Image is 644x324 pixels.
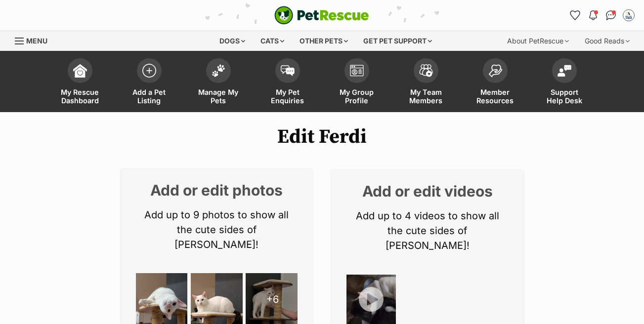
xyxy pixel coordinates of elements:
span: My Pet Enquiries [265,88,310,105]
span: Member Resources [473,88,517,105]
a: PetRescue [274,6,369,25]
img: Megan Ostwald profile pic [624,10,634,20]
span: Menu [26,37,47,45]
h2: Add or edit photos [134,183,300,198]
p: Add up to 9 photos to show all the cute sides of [PERSON_NAME]! [134,207,300,252]
img: dashboard-icon-eb2f2d2d3e046f16d808141f083e7271f6b2e854fb5c12c21221c1fb7104beca.svg [73,64,87,78]
img: harmpvehri7jahe060zx.jpg [346,275,396,324]
span: Add a Pet Listing [127,88,172,105]
img: group-profile-icon-3fa3cf56718a62981997c0bc7e787c4b2cf8bcc04b72c1350f741eb67cf2f40e.svg [350,65,364,77]
div: Get pet support [356,31,439,51]
img: team-members-icon-5396bd8760b3fe7c0b43da4ab00e1e3bb1a5d9ba89233759b79545d2d3fc5d0d.svg [419,64,433,77]
img: manage-my-pets-icon-02211641906a0b7f246fdf0571729dbe1e7629f14944591b6c1af311fb30b64b.svg [212,64,225,77]
a: Manage My Pets [184,53,253,112]
span: My Group Profile [335,88,379,105]
div: Good Reads [578,31,637,51]
a: Add a Pet Listing [115,53,184,112]
span: My Rescue Dashboard [58,88,102,105]
img: add-pet-listing-icon-0afa8454b4691262ce3f59096e99ab1cd57d4a30225e0717b998d2c9b9846f56.svg [142,64,156,78]
div: Other pets [293,31,355,51]
a: My Rescue Dashboard [45,53,115,112]
img: chat-41dd97257d64d25036548639549fe6c8038ab92f7586957e7f3b1b290dea8141.svg [606,10,616,20]
img: help-desk-icon-fdf02630f3aa405de69fd3d07c3f3aa587a6932b1a1747fa1d2bba05be0121f9.svg [558,65,571,77]
a: Support Help Desk [530,53,599,112]
img: member-resources-icon-8e73f808a243e03378d46382f2149f9095a855e16c252ad45f914b54edf8863c.svg [488,64,502,78]
p: Add up to 4 videos to show all the cute sides of [PERSON_NAME]! [345,208,510,253]
ul: Account quick links [567,7,637,23]
span: Manage My Pets [196,88,241,105]
img: notifications-46538b983faf8c2785f20acdc204bb7945ddae34d4c08c2a6579f10ce5e182be.svg [589,10,597,20]
button: Notifications [585,7,601,23]
a: My Pet Enquiries [253,53,322,112]
a: My Group Profile [322,53,391,112]
div: About PetRescue [500,31,576,51]
img: logo-cat-932fe2b9b8326f06289b0f2fb663e598f794de774fb13d1741a6617ecf9a85b4.svg [274,6,369,25]
a: Menu [15,31,54,49]
a: My Team Members [391,53,461,112]
a: Conversations [603,7,619,23]
a: Member Resources [461,53,530,112]
span: My Team Members [404,88,448,105]
div: Dogs [213,31,252,51]
button: My account [621,7,637,23]
span: Support Help Desk [542,88,587,105]
div: Cats [254,31,291,51]
h2: Add or edit videos [345,184,510,199]
a: Favourites [567,7,583,23]
img: pet-enquiries-icon-7e3ad2cf08bfb03b45e93fb7055b45f3efa6380592205ae92323e6603595dc1f.svg [281,65,295,76]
